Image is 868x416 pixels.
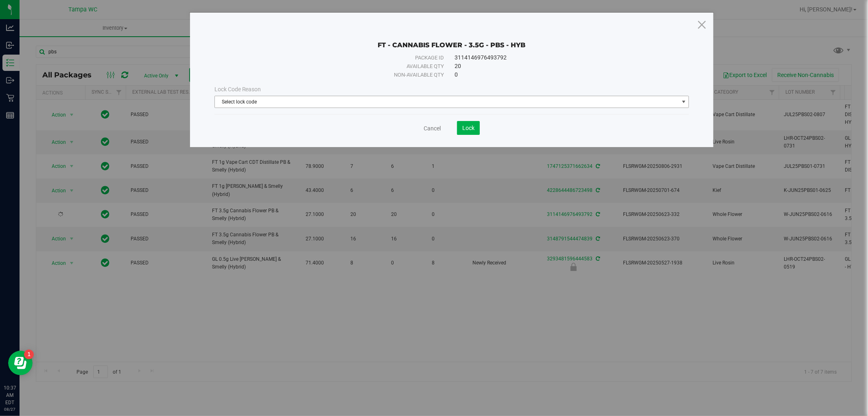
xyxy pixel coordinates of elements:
[455,70,668,79] div: 0
[214,86,261,92] span: Lock Code Reason
[678,96,689,108] span: select
[457,121,480,135] button: Lock
[424,124,441,132] a: Cancel
[462,125,474,131] span: Lock
[214,29,689,49] div: FT - CANNABIS FLOWER - 3.5G - PBS - HYB
[455,53,668,62] div: 3114146976493792
[8,351,33,375] iframe: Resource center
[235,54,444,62] div: Package ID
[455,62,668,70] div: 20
[235,71,444,79] div: Non-available qty
[215,96,679,108] span: Select lock code
[24,350,34,359] iframe: Resource center unread badge
[235,62,444,70] div: Available qty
